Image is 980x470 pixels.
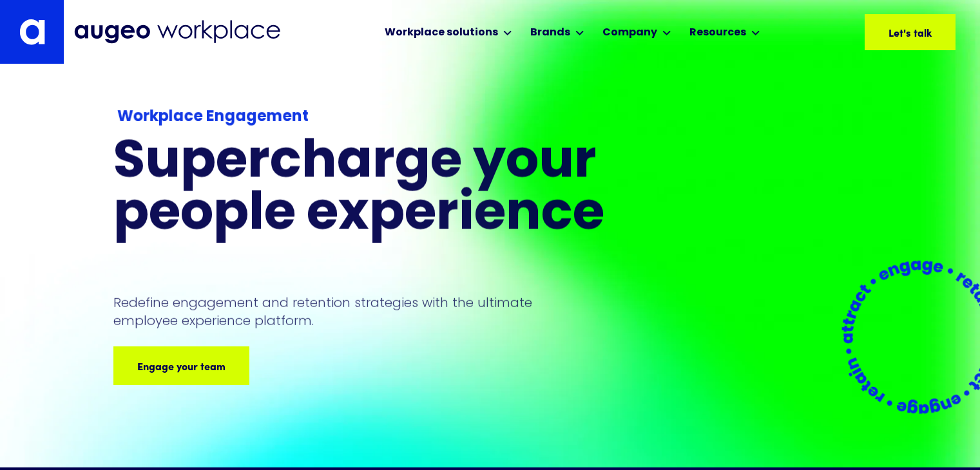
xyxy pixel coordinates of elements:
div: Brands [530,25,570,41]
div: Resources [689,25,746,41]
a: Let's talk [865,14,956,50]
img: Augeo Workplace business unit full logo in mignight blue. [74,20,280,44]
div: Workplace solutions [385,25,498,41]
div: Workplace Engagement [117,106,666,129]
img: Augeo's "a" monogram decorative logo in white. [19,19,45,45]
a: Engage your team [113,346,249,385]
p: Redefine engagement and retention strategies with the ultimate employee experience platform. [113,294,557,330]
div: Company [602,25,657,41]
h1: Supercharge your people experience [113,137,670,241]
